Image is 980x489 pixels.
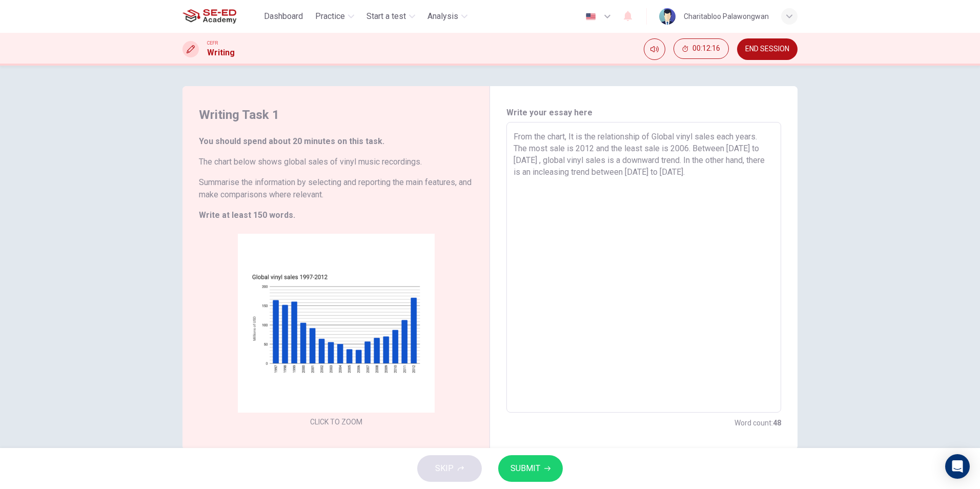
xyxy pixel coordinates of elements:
[199,156,473,168] h6: The chart below shows global sales of vinyl music recordings.
[362,7,419,26] button: Start a test
[734,417,781,429] h6: Word count :
[366,10,406,23] span: Start a test
[423,7,472,26] button: Analysis
[511,461,540,476] span: SUBMIT
[644,38,665,60] div: Mute
[514,131,774,404] textarea: From the chart, It is the relationship of Global vinyl sales each years. The most sale is 2012 an...
[311,7,358,26] button: Practice
[427,10,458,23] span: Analysis
[745,45,789,53] span: END SESSION
[506,107,781,119] h6: Write your essay here
[498,455,563,482] button: SUBMIT
[199,107,473,123] h4: Writing Task 1
[260,7,307,26] button: Dashboard
[207,47,235,59] h1: Writing
[315,10,345,23] span: Practice
[199,176,473,201] h6: Summarise the information by selecting and reporting the main features, and make comparisons wher...
[264,10,303,23] span: Dashboard
[737,38,798,60] button: END SESSION
[684,10,769,23] div: Charitabloo Palawongwan
[199,135,473,148] h6: You should spend about 20 minutes on this task.
[692,45,720,53] span: 00:12:16
[199,210,295,220] strong: Write at least 150 words.
[945,454,970,479] div: Open Intercom Messenger
[182,6,236,27] img: SE-ED Academy logo
[584,13,597,21] img: en
[773,419,781,427] strong: 48
[182,6,260,27] a: SE-ED Academy logo
[659,8,676,25] img: Profile picture
[673,38,729,59] button: 00:12:16
[207,39,218,47] span: CEFR
[673,38,729,60] div: Hide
